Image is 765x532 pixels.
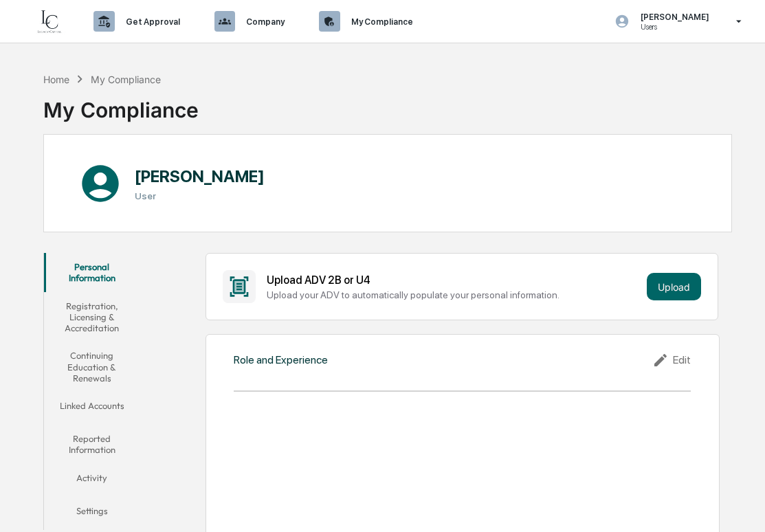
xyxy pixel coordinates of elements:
[235,16,291,27] p: Company
[630,22,716,32] p: Users
[267,274,642,287] div: Upload ADV 2B or U4
[44,464,140,497] button: Activity
[33,8,66,35] img: logo
[135,166,265,186] h1: [PERSON_NAME]
[44,497,140,530] button: Settings
[44,253,140,292] button: Personal Information
[44,342,140,392] button: Continuing Education & Renewals
[43,87,199,122] div: My Compliance
[44,253,140,530] div: secondary tabs example
[43,74,69,85] div: Home
[234,353,328,366] div: Role and Experience
[44,392,140,425] button: Linked Accounts
[44,425,140,464] button: Reported Information
[91,74,161,85] div: My Compliance
[652,352,691,368] div: Edit
[647,273,701,300] button: Upload
[44,292,140,342] button: Registration, Licensing & Accreditation
[115,16,187,27] p: Get Approval
[267,289,642,300] div: Upload your ADV to automatically populate your personal information.
[630,12,716,22] p: [PERSON_NAME]
[135,190,265,201] h3: User
[340,16,420,27] p: My Compliance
